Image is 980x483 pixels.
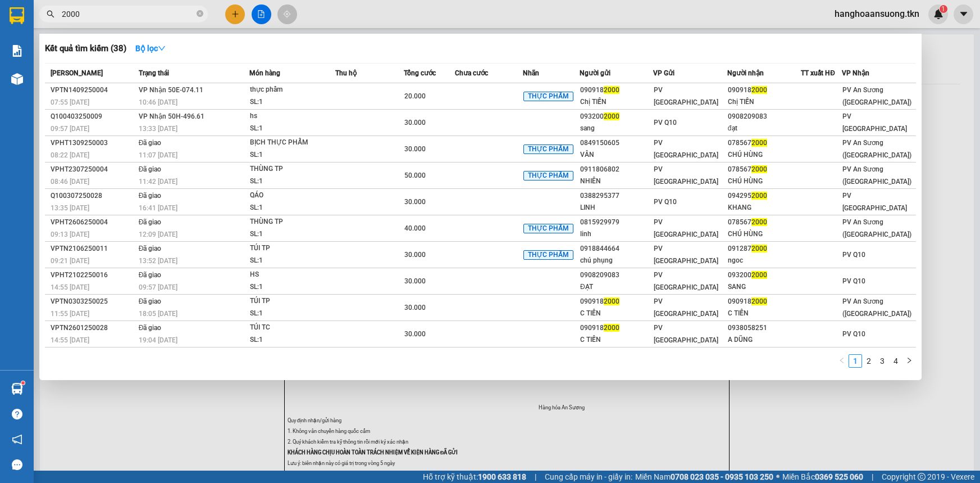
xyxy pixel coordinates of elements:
span: 16:41 [DATE] [139,204,177,212]
img: warehouse-icon [11,73,23,85]
a: 3 [876,355,888,367]
div: 090918 [728,84,800,96]
span: 2000 [751,245,767,252]
span: question-circle [12,409,22,419]
div: 0849150605 [580,137,653,149]
span: 30.000 [404,145,426,153]
span: 10:46 [DATE] [139,98,177,106]
span: PV Q10 [842,277,865,285]
span: VP Nhận 50H-496.61 [139,112,204,120]
span: PV Q10 [842,251,865,259]
span: Đã giao [139,218,162,226]
div: sang [580,123,653,134]
li: 3 [876,354,889,368]
span: Tổng cước [404,69,436,77]
div: TÚI TC [250,322,334,334]
span: Đã giao [139,192,162,200]
span: 14:55 [DATE] [51,283,89,291]
div: VPTN0303250025 [51,296,135,308]
div: VPTN2601250028 [51,322,135,334]
div: linh [580,228,653,240]
div: ĐẠT [580,281,653,293]
span: 2000 [751,218,767,226]
div: SL: 1 [250,228,334,241]
div: SL: 1 [250,96,334,109]
span: 2000 [751,271,767,279]
span: VP Gửi [653,69,674,77]
div: 0908209083 [580,269,653,281]
div: QÁO [250,189,334,202]
div: SANG [728,281,800,293]
div: C TIẾN [580,308,653,319]
span: PV [GEOGRAPHIC_DATA] [654,165,718,186]
span: 2000 [751,192,767,200]
div: Chị TIẾN [728,96,800,108]
span: 50.000 [404,171,426,179]
span: PV An Sương ([GEOGRAPHIC_DATA]) [842,165,911,186]
div: SL: 1 [250,255,334,267]
li: Next Page [902,354,916,368]
div: VPHT2307250004 [51,164,135,175]
div: SL: 1 [250,308,334,320]
div: VPHT2606250004 [51,216,135,228]
div: THÙNG TP [250,216,334,228]
span: PV [GEOGRAPHIC_DATA] [654,324,718,344]
div: C TIẾN [580,334,653,346]
span: 18:05 [DATE] [139,310,177,318]
span: 09:57 [DATE] [139,283,177,291]
div: chú phụng [580,255,653,267]
div: 078567 [728,164,800,175]
a: 1 [849,355,862,367]
a: 2 [863,355,875,367]
sup: 1 [21,381,25,385]
span: 2000 [604,86,619,94]
div: 0938058251 [728,322,800,334]
span: 13:33 [DATE] [139,125,177,133]
span: PV Q10 [654,198,677,206]
div: LINH [580,202,653,214]
span: 30.000 [404,198,426,206]
span: THỰC PHẨM [523,224,573,234]
span: PV [GEOGRAPHIC_DATA] [654,218,718,238]
span: 09:57 [DATE] [51,125,89,133]
div: KHANG [728,202,800,214]
span: 11:42 [DATE] [139,178,177,186]
span: Đã giao [139,297,162,305]
span: 30.000 [404,330,426,338]
div: VPHT2102250016 [51,269,135,281]
span: 2000 [604,112,619,120]
div: Chị TIẾN [580,96,653,108]
span: 2000 [604,297,619,305]
span: message [12,459,22,470]
span: THỰC PHẨM [523,171,573,181]
span: Thu hộ [335,69,357,77]
span: VP Nhận [842,69,869,77]
div: đạt [728,123,800,134]
div: 090918 [580,322,653,334]
span: Chưa cước [455,69,488,77]
span: THỰC PHẨM [523,145,573,155]
span: THỰC PHẨM [523,250,573,260]
div: BỊCH THỰC PHẨM [250,137,334,149]
span: left [838,357,845,364]
span: PV An Sương ([GEOGRAPHIC_DATA]) [842,139,911,159]
span: Đã giao [139,271,162,279]
span: PV [GEOGRAPHIC_DATA] [842,112,907,133]
span: 30.000 [404,119,426,127]
span: Người nhận [727,69,764,77]
div: CHÚ HÙNG [728,175,800,187]
span: 11:07 [DATE] [139,151,177,159]
input: Tìm tên, số ĐT hoặc mã đơn [62,8,194,20]
span: [PERSON_NAME] [51,69,103,77]
span: Trạng thái [139,69,169,77]
span: PV Q10 [654,119,677,127]
span: 13:35 [DATE] [51,204,89,212]
div: 078567 [728,216,800,228]
strong: Bộ lọc [135,44,166,53]
div: VPHT1309250003 [51,137,135,149]
div: 0815929979 [580,216,653,228]
span: Nhãn [523,69,539,77]
span: PV [GEOGRAPHIC_DATA] [654,245,718,265]
span: 19:04 [DATE] [139,336,177,344]
span: 2000 [751,139,767,147]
